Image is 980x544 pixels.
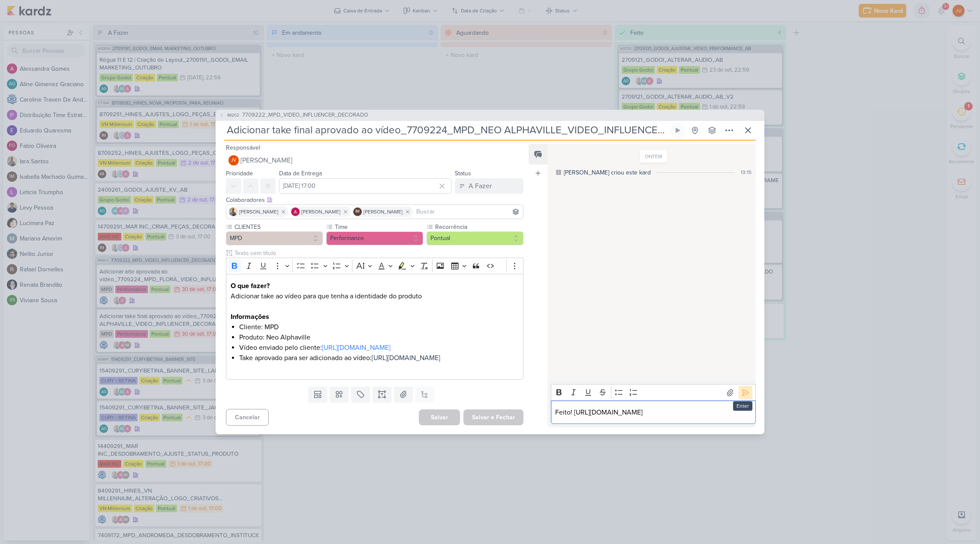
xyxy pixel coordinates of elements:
[551,400,756,424] div: Editor editing area: main
[427,231,523,245] button: Pontual
[231,291,519,322] p: Adicionar take ao vídeo para que tenha a identidade do produto
[239,208,278,216] span: [PERSON_NAME]
[228,155,239,165] div: Joney Viana
[334,222,423,231] label: Time
[239,353,519,363] li: Take aprovado para ser adicionado ao vídeo:
[240,155,292,165] span: [PERSON_NAME]
[364,208,403,216] span: [PERSON_NAME]
[226,153,523,168] button: JV [PERSON_NAME]
[231,158,236,163] p: JV
[372,354,440,362] a: [URL][DOMAIN_NAME]
[229,207,237,216] img: Iara Santos
[226,195,523,204] div: Colaboradores
[564,168,651,177] div: [PERSON_NAME] criou este kard
[233,249,523,258] input: Texto sem título
[279,178,451,194] input: Select a date
[322,343,391,352] a: [URL][DOMAIN_NAME]
[239,322,519,332] li: Cliente: MPD
[551,384,756,401] div: Editor toolbar
[226,231,323,245] button: MPD
[291,207,300,216] img: Alessandra Gomes
[674,127,681,134] div: Ligar relógio
[353,207,362,216] div: Isabella Machado Guimarães
[226,258,523,274] div: Editor toolbar
[741,168,752,176] div: 13:15
[226,409,269,426] button: Cancelar
[231,282,270,290] strong: O que fazer?
[239,343,519,353] li: Vídeo enviado pelo cliente:
[415,207,521,217] input: Buscar
[224,123,668,138] input: Kard Sem Título
[239,332,519,343] li: Produto: Neo Alphaville
[279,170,322,177] label: Data de Entrega
[231,313,269,321] strong: Informações
[469,181,492,191] div: A Fazer
[226,112,240,118] span: IM202
[226,274,523,380] div: Editor editing area: main
[326,231,423,245] button: Performance
[234,222,323,231] label: CLIENTES
[242,111,368,120] span: 7709222_MPD_VIDEO_INFLUENCER_DECORADO
[455,170,471,177] label: Status
[219,111,368,120] button: IM202 7709222_MPD_VIDEO_INFLUENCER_DECORADO
[355,210,360,214] p: IM
[226,144,260,151] label: Responsável
[733,401,752,411] div: Enter
[434,222,523,231] label: Recorrência
[555,407,751,418] p: Feito! [URL][DOMAIN_NAME]
[226,170,253,177] label: Prioridade
[301,208,340,216] span: [PERSON_NAME]
[455,178,523,194] button: A Fazer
